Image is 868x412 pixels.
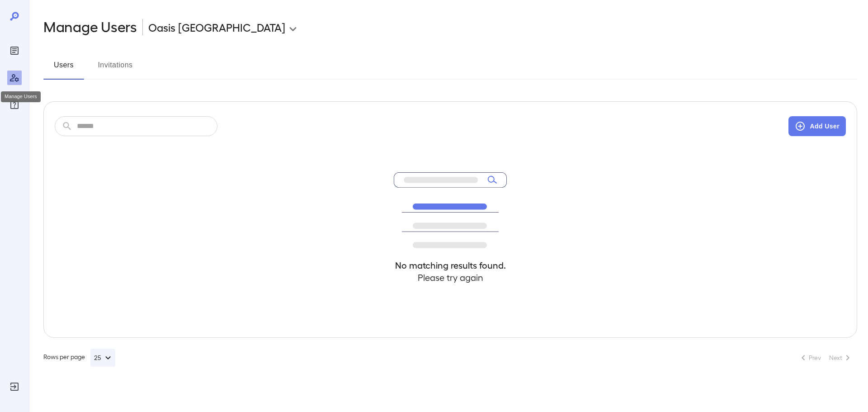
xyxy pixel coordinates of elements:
[90,349,115,367] button: 25
[43,58,84,80] button: Users
[788,116,846,136] button: Add User
[43,18,137,36] h2: Manage Users
[95,58,136,80] button: Invitations
[794,350,857,365] nav: pagination navigation
[7,43,22,58] div: Reports
[7,379,22,394] div: Log Out
[7,71,22,85] div: Manage Users
[394,259,507,271] h4: No matching results found.
[394,271,507,284] h4: Please try again
[1,91,41,102] div: Manage Users
[43,349,115,367] div: Rows per page
[148,20,285,34] p: Oasis [GEOGRAPHIC_DATA]
[7,98,22,112] div: FAQ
